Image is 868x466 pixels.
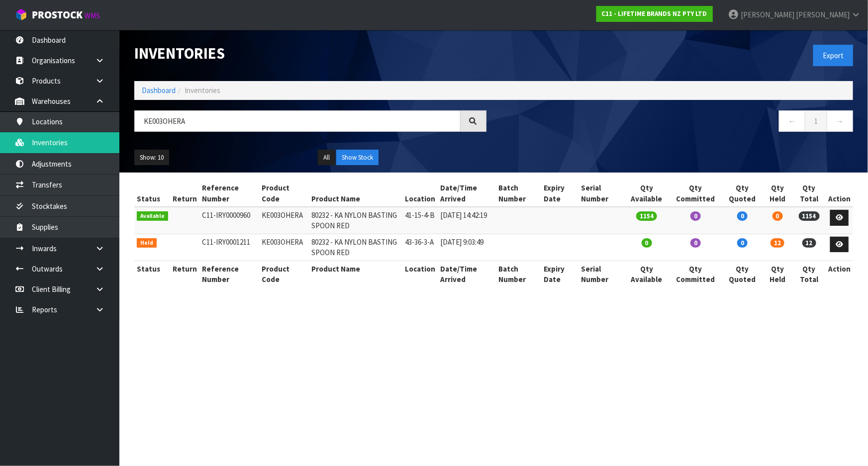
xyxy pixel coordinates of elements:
[579,180,624,207] th: Serial Number
[722,261,763,287] th: Qty Quoted
[318,150,335,166] button: All
[542,180,579,207] th: Expiry Date
[737,238,748,248] span: 0
[642,238,652,248] span: 0
[15,8,27,21] img: cube-alt.png
[763,180,792,207] th: Qty Held
[259,234,309,261] td: KE003OHERA
[438,261,496,287] th: Date/Time Arrived
[624,180,670,207] th: Qty Available
[670,180,722,207] th: Qty Committed
[259,180,309,207] th: Product Code
[737,211,748,221] span: 0
[200,207,260,234] td: C11-IRY0000960
[779,110,805,132] a: ←
[741,10,794,19] span: [PERSON_NAME]
[826,261,853,287] th: Action
[542,261,579,287] th: Expiry Date
[796,10,850,19] span: [PERSON_NAME]
[137,238,157,248] span: Held
[438,180,496,207] th: Date/Time Arrived
[185,86,220,95] span: Inventories
[134,45,486,62] h1: Inventories
[792,261,826,287] th: Qty Total
[802,238,816,248] span: 12
[772,211,783,221] span: 0
[137,211,168,221] span: Available
[200,234,260,261] td: C11-IRY0001211
[670,261,722,287] th: Qty Committed
[624,261,670,287] th: Qty Available
[827,110,853,132] a: →
[309,180,402,207] th: Product Name
[85,11,100,20] small: WMS
[309,207,402,234] td: 80232 - KA NYLON BASTING SPOON RED
[142,86,176,95] a: Dashboard
[259,207,309,234] td: KE003OHERA
[438,207,496,234] td: [DATE] 14:42:19
[171,261,200,287] th: Return
[309,261,402,287] th: Product Name
[763,261,792,287] th: Qty Held
[402,180,438,207] th: Location
[402,207,438,234] td: 41-15-4-B
[826,180,853,207] th: Action
[813,45,853,66] button: Export
[690,211,701,221] span: 0
[771,238,784,248] span: 12
[602,9,707,18] strong: C11 - LIFETIME BRANDS NZ PTY LTD
[805,110,827,132] a: 1
[200,180,260,207] th: Reference Number
[402,234,438,261] td: 43-36-3-A
[200,261,260,287] th: Reference Number
[690,238,701,248] span: 0
[259,261,309,287] th: Product Code
[134,180,171,207] th: Status
[501,110,854,135] nav: Page navigation
[336,150,379,166] button: Show Stock
[496,180,541,207] th: Batch Number
[134,261,171,287] th: Status
[171,180,200,207] th: Return
[309,234,402,261] td: 80232 - KA NYLON BASTING SPOON RED
[134,110,461,132] input: Search inventories
[792,180,826,207] th: Qty Total
[496,261,541,287] th: Batch Number
[722,180,763,207] th: Qty Quoted
[402,261,438,287] th: Location
[438,234,496,261] td: [DATE] 9:03:49
[596,6,713,22] a: C11 - LIFETIME BRANDS NZ PTY LTD
[636,211,657,221] span: 1154
[134,150,169,166] button: Show: 10
[32,8,83,21] span: ProStock
[579,261,624,287] th: Serial Number
[799,211,820,221] span: 1154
